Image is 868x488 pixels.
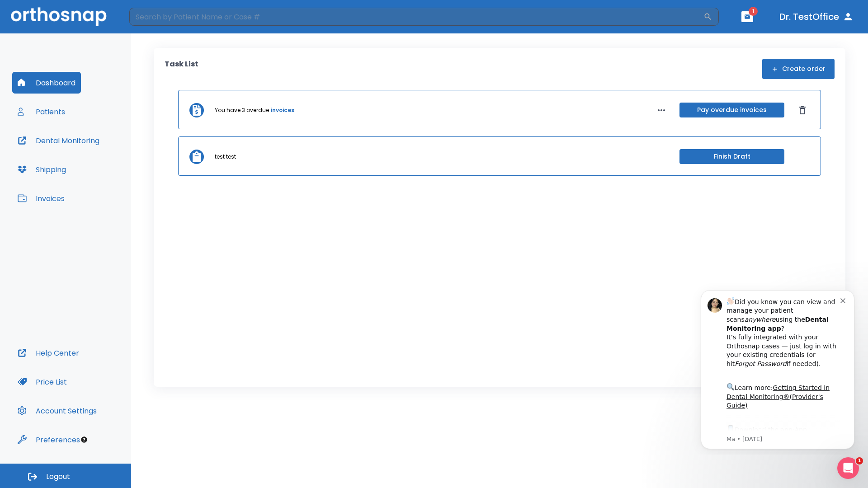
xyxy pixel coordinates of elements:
[39,142,153,188] div: Download the app: | ​ Let us know if you need help getting started!
[12,101,71,122] button: Patients
[153,14,160,21] button: Dismiss notification
[12,72,81,94] button: Dashboard
[39,144,120,160] a: App Store
[271,106,294,114] a: invoices
[12,342,85,364] button: Help Center
[776,9,857,25] button: Dr. TestOffice
[11,7,107,26] img: Orthosnap
[687,282,868,455] iframe: Intercom notifications message
[679,149,784,164] button: Finish Draft
[12,159,71,180] button: Shipping
[679,103,784,117] button: Pay overdue invoices
[39,153,153,161] p: Message from Ma, sent 7w ago
[762,59,835,79] button: Create order
[795,103,810,117] button: Dismiss
[12,130,105,151] button: Dental Monitoring
[165,59,198,79] p: Task List
[837,457,859,479] iframe: Intercom live chat
[12,400,102,422] button: Account Settings
[215,106,269,114] p: You have 3 overdue
[129,8,703,26] input: Search by Patient Name or Case #
[12,371,72,393] button: Price List
[12,429,85,450] button: Preferences
[46,472,70,482] span: Logout
[215,153,236,161] p: test test
[80,436,88,444] div: Tooltip anchor
[856,457,863,465] span: 1
[12,188,70,209] button: Invoices
[749,7,758,16] span: 1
